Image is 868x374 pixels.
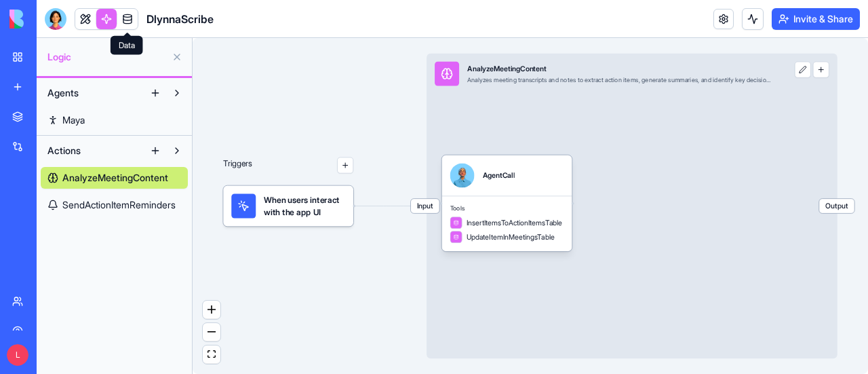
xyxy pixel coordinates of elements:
[203,301,220,319] button: zoom in
[450,204,564,212] span: Tools
[62,113,85,127] span: Maya
[47,144,81,157] span: Actions
[62,171,168,185] span: AnalyzeMeetingContent
[264,194,345,219] span: When users interact with the app UI
[203,345,220,364] button: fit view
[7,344,28,366] span: L
[41,109,188,131] a: Maya
[772,8,860,30] button: Invite & Share
[483,170,515,181] div: AgentCall
[819,199,854,213] span: Output
[41,194,188,216] a: SendActionItemReminders
[411,199,439,213] span: Input
[9,10,94,29] img: logo
[146,11,214,27] span: DlynnaScribe
[41,140,144,162] button: Actions
[41,167,188,189] a: AnalyzeMeetingContent
[203,323,220,341] button: zoom out
[111,36,143,55] div: Data
[467,76,772,84] div: Analyzes meeting transcripts and notes to extract action items, generate summaries, and identify ...
[62,198,176,212] span: SendActionItemReminders
[467,232,555,242] span: UpdateItemInMeetingsTable
[223,186,353,227] div: When users interact with the app UI
[47,86,79,100] span: Agents
[41,82,144,104] button: Agents
[467,64,772,74] div: AnalyzeMeetingContent
[223,157,252,174] p: Triggers
[47,50,166,64] span: Logic
[467,218,563,228] span: InsertItemsToActionItemsTable
[427,54,837,359] div: InputAnalyzeMeetingContentAnalyzes meeting transcripts and notes to extract action items, generat...
[442,155,572,252] div: AgentCallToolsInsertItemsToActionItemsTableUpdateItemInMeetingsTable
[223,125,353,227] div: Triggers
